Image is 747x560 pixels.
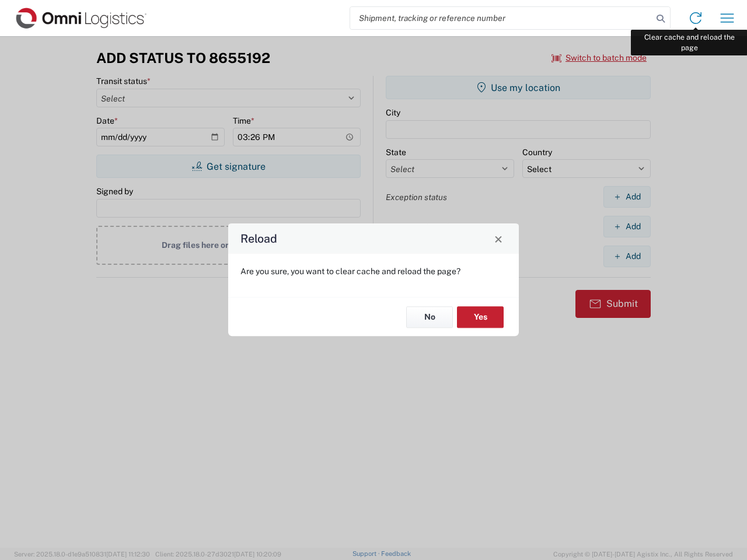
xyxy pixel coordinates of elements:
p: Are you sure, you want to clear cache and reload the page? [240,266,507,276]
button: Yes [457,306,504,328]
button: Close [490,230,507,247]
h4: Reload [240,230,277,247]
input: Shipment, tracking or reference number [350,7,652,29]
button: No [406,306,453,328]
